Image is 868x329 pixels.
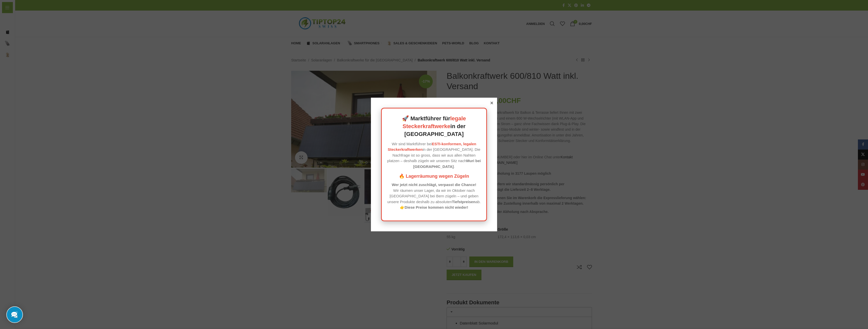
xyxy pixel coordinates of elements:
a: ESTI-konformen, legalen Steckerkraftwerken [388,142,476,152]
h3: 🔥 Lagerräumung wegen Zügeln [387,173,481,179]
strong: Wer jetzt nicht zuschlägt, verpasst die Chance! [392,182,476,187]
p: Wir räumen unser Lager, da wir im Oktober nach [GEOGRAPHIC_DATA] bei Bern zügeln – und geben unse... [387,182,481,210]
strong: Diese Preise kommen nicht wieder! [405,205,468,209]
strong: Tiefstpreisen [452,200,475,204]
p: Wir sind Marktführer bei in der [GEOGRAPHIC_DATA]. Die Nachfrage ist so gross, dass wir aus allen... [387,141,481,170]
a: legale Steckerkraftwerke [402,115,466,129]
h2: 🚀 Marktführer für in der [GEOGRAPHIC_DATA] [387,115,481,138]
